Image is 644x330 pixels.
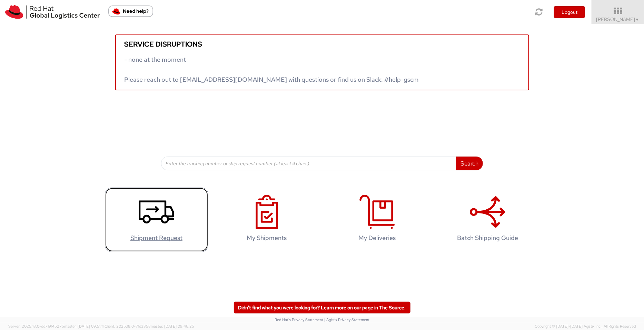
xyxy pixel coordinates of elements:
h4: My Shipments [222,234,311,241]
button: Need help? [108,6,153,17]
span: Client: 2025.18.0-71d3358 [105,324,194,329]
h4: My Deliveries [333,234,422,241]
span: master, [DATE] 09:46:25 [151,324,194,329]
h5: Service disruptions [125,40,520,48]
a: My Shipments [215,188,319,252]
a: Service disruptions - none at the moment Please reach out to [EMAIL_ADDRESS][DOMAIN_NAME] with qu... [115,34,529,90]
span: Server: 2025.18.0-dd719145275 [8,324,103,329]
img: rh-logistics-00dfa346123c4ec078e1.svg [5,5,100,19]
input: Enter the tracking number or ship request number (at least 4 chars) [161,157,457,170]
a: Red Hat's Privacy Statement [275,317,323,322]
a: My Deliveries [326,188,429,252]
a: Didn't find what you were looking for? Learn more on our page in The Source. [234,302,410,313]
h4: Batch Shipping Guide [443,234,532,241]
span: master, [DATE] 09:51:11 [64,324,103,329]
h4: Shipment Request [112,234,201,241]
button: Search [456,157,483,170]
button: Logout [554,6,585,18]
span: [PERSON_NAME] [596,16,640,22]
a: Batch Shipping Guide [436,188,539,252]
span: ▼ [635,17,640,22]
a: | Agistix Privacy Statement [324,317,369,322]
span: Copyright © [DATE]-[DATE] Agistix Inc., All Rights Reserved [535,324,636,329]
a: Shipment Request [105,188,208,252]
span: - none at the moment Please reach out to [EMAIL_ADDRESS][DOMAIN_NAME] with questions or find us o... [125,56,419,83]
